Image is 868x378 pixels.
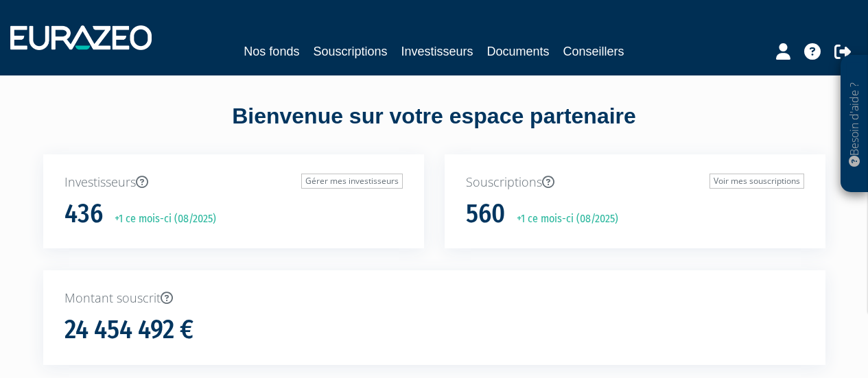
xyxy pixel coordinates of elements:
[466,200,505,228] h1: 560
[466,174,804,191] p: Souscriptions
[563,42,624,61] a: Conseillers
[507,211,618,227] p: +1 ce mois-ci (08/2025)
[64,316,193,344] h1: 24 454 492 €
[847,62,863,186] p: Besoin d'aide ?
[105,211,216,227] p: +1 ce mois-ci (08/2025)
[244,42,299,61] a: Nos fonds
[487,42,550,61] a: Documents
[709,174,804,189] a: Voir mes souscriptions
[10,25,152,50] img: 1732889491-logotype_eurazeo_blanc_rvb.png
[64,200,103,228] h1: 436
[64,290,804,307] p: Montant souscrit
[64,174,403,191] p: Investisseurs
[33,101,836,154] div: Bienvenue sur votre espace partenaire
[313,42,387,61] a: Souscriptions
[401,42,473,61] a: Investisseurs
[301,174,403,189] a: Gérer mes investisseurs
